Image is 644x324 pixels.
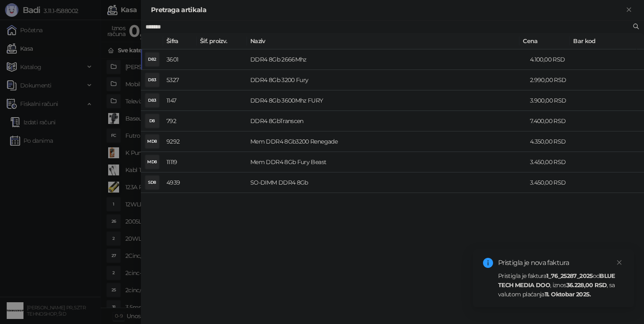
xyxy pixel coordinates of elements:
[498,258,624,268] div: Pristigla je nova faktura
[566,281,607,289] strong: 36.228,00 RSD
[145,94,159,107] div: D83
[498,271,624,299] div: Pristigla je faktura od , iznos , sa valutom plaćanja
[151,5,624,15] div: Pretraga artikala
[163,49,197,70] td: 3601
[615,258,624,267] a: Close
[616,260,622,265] span: close
[163,111,197,131] td: 792
[163,33,197,49] th: Šifra
[247,131,527,152] td: Mem DDR4 8Gb3200 Renegade
[163,70,197,90] td: 5327
[163,131,197,152] td: 9292
[247,90,527,111] td: DDR4 8Gb 3600Mhz FURY
[527,70,577,90] td: 2.990,00 RSD
[247,49,527,70] td: DDR4 8Gb 2666Mhz
[163,152,197,172] td: 11119
[498,272,615,289] strong: BLUE TECH MEDIA DOO
[145,176,159,189] div: SD8
[247,70,527,90] td: DDR4 8Gb 3200 Fury
[546,272,592,280] strong: 1_76_25287_2025
[247,111,527,131] td: DDR4 8GbTranscen
[570,33,637,49] th: Bar kod
[527,172,577,193] td: 3.450,00 RSD
[247,152,527,172] td: Mem DDR4 8Gb Fury Beast
[197,33,247,49] th: Šif. proizv.
[145,155,159,169] div: MD8
[527,111,577,131] td: 7.400,00 RSD
[519,33,570,49] th: Cena
[145,73,159,87] div: D83
[483,258,493,268] span: info-circle
[145,53,159,66] div: D82
[247,172,527,193] td: SO-DIMM DDR4 8Gb
[247,33,519,49] th: Naziv
[545,291,591,298] strong: 11. Oktobar 2025.
[145,114,159,128] div: D8
[145,135,159,148] div: MD8
[527,131,577,152] td: 4.350,00 RSD
[527,90,577,111] td: 3.900,00 RSD
[163,172,197,193] td: 4939
[527,152,577,172] td: 3.450,00 RSD
[527,49,577,70] td: 4.100,00 RSD
[163,90,197,111] td: 1147
[624,5,634,15] button: Zatvori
